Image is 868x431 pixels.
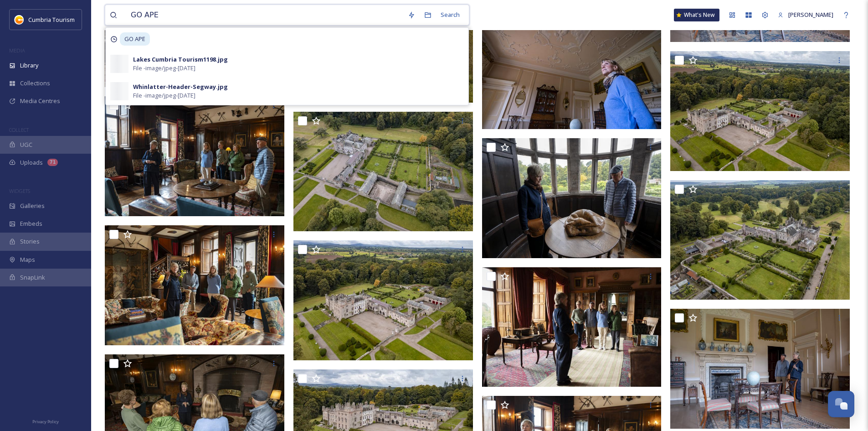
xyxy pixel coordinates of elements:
img: images.jpg [15,15,24,24]
img: CUMBRIATOURISM_240924_PaulMitchell_Hutton_In_The_Forest-36.jpg [105,225,284,345]
span: Library [20,61,38,70]
div: Search [436,6,464,24]
a: Privacy Policy [32,415,59,426]
div: Whinlatter-Header-Segway.jpg [133,83,228,91]
span: WIDGETS [9,187,30,194]
span: Galleries [20,202,45,210]
span: Collections [20,79,50,88]
img: CUMBRIATOURISM_240924_PaulMitchell_Hutton_In_The_Forest-65.jpg [482,138,662,258]
img: CUMBRIATOURISM_240924_PaulMitchell_Hutton_In_The_Forest-38.jpg [105,96,284,216]
img: CUMBRIATOURISM_240924_PaulMitchell_Hutton_In_The_Forest-91.jpg [482,9,662,129]
span: COLLECT [9,126,29,133]
span: Media Centres [20,97,60,105]
img: CUMBRIATOURISM_240924_PaulMitchell_Hutton_In_The_Forest-12.jpg [670,180,850,300]
a: [PERSON_NAME] [773,6,838,24]
span: File - image/jpeg - [DATE] [133,64,195,73]
span: UGC [20,140,32,149]
span: Maps [20,255,35,264]
span: GO APE [120,32,150,46]
img: CUMBRIATOURISM_240924_PaulMitchell_Hutton_In_The_Forest-92.jpg [670,309,850,429]
div: 71 [47,159,58,166]
span: Uploads [20,158,43,167]
input: Search your library [126,5,403,25]
span: [PERSON_NAME] [788,10,833,19]
button: Open Chat [828,391,854,417]
span: Privacy Policy [32,419,59,425]
span: SnapLink [20,273,45,282]
span: Cumbria Tourism [28,16,75,24]
span: MEDIA [9,47,25,54]
div: Lakes Cumbria Tourism1198.jpg [133,55,228,64]
span: File - image/jpeg - [DATE] [133,91,195,100]
img: CUMBRIATOURISM_240924_PaulMitchell_Hutton_In_The_Forest-31.jpg [293,112,473,232]
a: What's New [674,9,719,21]
span: Stories [20,237,40,246]
img: CUMBRIATOURISM_240924_PaulMitchell_Hutton_In_The_Forest-16.jpg [293,240,473,360]
img: CUMBRIATOURISM_240924_PaulMitchell_Hutton_In_The_Forest-76.jpg [482,267,662,387]
img: CUMBRIATOURISM_240924_PaulMitchell_Hutton_In_The_Forest-15.jpg [670,51,850,171]
span: Embeds [20,219,42,228]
